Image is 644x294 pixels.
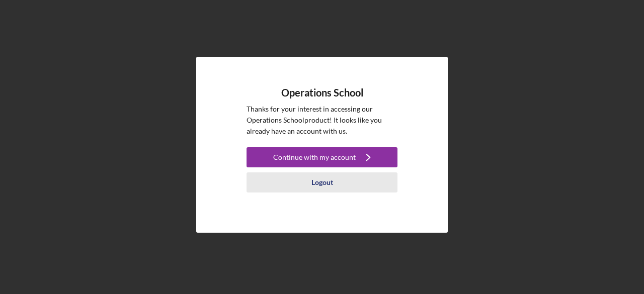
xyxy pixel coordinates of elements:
[273,147,356,167] div: Continue with my account
[247,147,397,170] a: Continue with my account
[247,147,397,167] button: Continue with my account
[247,172,397,192] button: Logout
[281,87,363,99] h4: Operations School
[311,172,333,192] div: Logout
[247,104,397,137] p: Thanks for your interest in accessing our Operations School product! It looks like you already ha...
